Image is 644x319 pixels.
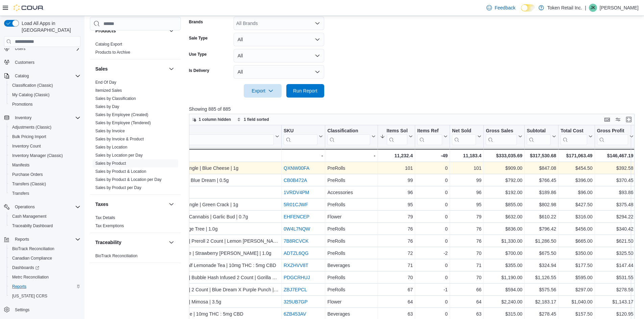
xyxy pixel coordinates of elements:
div: $610.22 [527,213,556,221]
span: Bulk Pricing Import [12,134,46,139]
button: Customers [1,57,83,67]
span: Sales by Employee (Created) [95,112,148,117]
a: Sales by Classification [95,96,136,101]
div: 76 [380,237,413,245]
span: Adjustments (Classic) [9,123,80,131]
button: Operations [1,202,83,212]
span: Transfers (Classic) [12,181,46,187]
a: My Catalog (Classic) [9,91,52,99]
span: Sales by Product & Location [95,169,146,174]
button: Reports [7,282,83,291]
button: Sales [95,65,166,72]
button: Users [12,45,28,53]
div: 0 [417,237,448,245]
button: Metrc Reconciliation [7,272,83,282]
span: Itemized Sales [95,88,122,93]
div: Nanticoke | Single | Blue Dream | 0.5g [149,176,279,184]
div: Subtotal [527,128,551,134]
div: Product [149,128,274,134]
button: Transfers [7,189,83,198]
div: Total Cost [560,128,587,145]
a: Sales by Product per Day [95,185,141,190]
button: Taxes [167,200,175,208]
a: Dashboards [7,263,83,272]
label: Is Delivery [189,68,209,73]
button: All [234,33,324,46]
div: $375.48 [597,201,633,209]
span: Transfers (Classic) [9,180,80,188]
a: Sales by Day [95,104,119,109]
span: Metrc Reconciliation [12,274,49,280]
span: Promotions [12,102,33,107]
span: Purchase Orders [9,170,80,179]
a: 325UB7GP [284,299,308,304]
div: Gross Profit [597,128,628,145]
a: 1VRDV4PM [284,190,309,195]
span: Feedback [495,4,515,11]
a: Tax Details [95,215,115,220]
h3: Sales [95,65,108,72]
a: Sales by Employee (Created) [95,112,148,117]
div: $802.98 [527,201,556,209]
div: $836.00 [486,225,522,233]
button: Net Sold [452,128,481,145]
span: Tax Exemptions [95,223,124,229]
span: Products to Archive [95,50,130,55]
p: Token Retail Inc. [547,4,582,12]
button: Purchase Orders [7,170,83,179]
div: 11,232.4 [380,152,413,160]
div: Total Cost [560,128,587,134]
div: Sales [90,78,181,194]
button: 1 field sorted [234,115,272,124]
span: Sales by Classification [95,96,136,101]
div: Flower [327,213,375,221]
div: PreRolls [327,225,375,233]
button: Inventory Count [7,141,83,151]
a: ADTZL6QG [284,250,309,256]
span: Reports [15,237,29,242]
div: $317,530.68 [527,152,556,160]
div: Puff | Single | Orange Tree | 1.0g [149,225,279,233]
span: Manifests [9,161,80,169]
div: $146,467.19 [597,152,633,160]
button: Products [167,27,175,35]
a: Bulk Pricing Import [9,133,49,141]
span: Inventory Count [9,142,80,150]
div: 11,183.4 [452,152,481,160]
span: Sales by Product [95,161,126,166]
span: Reports [12,284,26,289]
span: Metrc Reconciliation [9,273,80,281]
button: 1 column hidden [189,115,234,124]
span: Dashboards [12,265,39,270]
div: 95 [380,201,413,209]
button: Adjustments (Classic) [7,123,83,132]
div: Classification [327,128,370,134]
span: Inventory Manager (Classic) [9,152,80,160]
span: BioTrack Reconciliation [9,245,80,253]
span: Adjustments (Classic) [12,125,51,130]
a: Catalog Export [95,42,122,47]
div: PreRolls [327,201,375,209]
a: Sales by Location per Day [95,153,143,158]
div: $427.50 [560,201,592,209]
div: Items Sold [386,128,407,145]
label: Brands [189,19,203,25]
button: Traceability [167,238,175,246]
div: 96 [380,188,413,196]
a: 6ZB453AV [284,311,306,317]
div: $454.50 [560,164,592,172]
a: 7B8RCVCK [284,238,309,244]
span: 1 column hidden [199,117,231,122]
button: Taxes [95,201,166,208]
div: $392.58 [597,164,633,172]
button: BioTrack Reconciliation [7,244,83,254]
div: $316.00 [560,213,592,221]
span: Reports [12,235,80,243]
a: BioTrack Reconciliation [95,254,138,258]
button: Cash Management [7,212,83,221]
span: Canadian Compliance [9,254,80,262]
a: Tax Exemptions [95,223,124,228]
div: 95 [452,201,481,209]
div: $294.22 [597,213,633,221]
button: Reports [1,235,83,244]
